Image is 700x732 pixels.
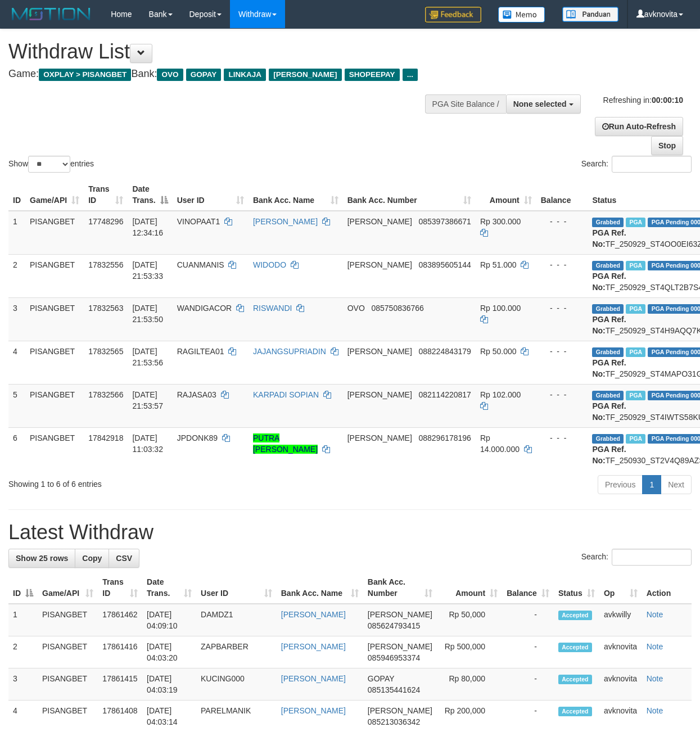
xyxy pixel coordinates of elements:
[132,347,163,367] span: [DATE] 21:53:56
[502,636,554,668] td: -
[281,610,346,619] a: [PERSON_NAME]
[177,347,224,356] span: RAGILTEA01
[437,604,502,636] td: Rp 50,000
[177,217,220,226] span: VINOPAAT1
[142,668,196,701] td: [DATE] 04:03:19
[581,156,692,173] label: Search:
[558,675,592,684] span: Accepted
[592,347,624,357] span: Grabbed
[128,179,172,211] th: Date Trans.: activate to sort column descending
[157,69,183,81] span: OVO
[368,717,420,726] span: Copy 085213036342 to clipboard
[480,347,517,356] span: Rp 50.000
[558,611,592,620] span: Accepted
[8,69,455,80] h4: Game: Bank:
[562,7,618,22] img: panduan.png
[642,572,692,604] th: Action
[647,706,663,715] a: Note
[196,572,277,604] th: User ID: activate to sort column ascending
[418,217,471,226] span: Copy 085397386671 to clipboard
[558,707,592,716] span: Accepted
[480,217,521,226] span: Rp 300.000
[599,668,642,701] td: avknovita
[502,668,554,701] td: -
[132,260,163,281] span: [DATE] 21:53:33
[506,94,581,114] button: None selected
[368,610,432,619] span: [PERSON_NAME]
[88,217,123,226] span: 17748296
[592,358,626,378] b: PGA Ref. No:
[8,6,94,22] img: MOTION_logo.png
[347,304,365,313] span: OVO
[224,69,266,81] span: LINKAJA
[480,390,521,399] span: Rp 102.000
[132,217,163,237] span: [DATE] 12:34:16
[592,434,624,444] span: Grabbed
[8,549,75,568] a: Show 25 rows
[480,260,517,269] span: Rp 51.000
[253,390,319,399] a: KARPADI SOPIAN
[647,674,663,683] a: Note
[345,69,400,81] span: SHOPEEPAY
[592,261,624,270] span: Grabbed
[253,217,318,226] a: [PERSON_NAME]
[38,572,98,604] th: Game/API: activate to sort column ascending
[186,69,222,81] span: GOPAY
[626,304,645,314] span: Marked by avknovia
[8,604,38,636] td: 1
[343,179,476,211] th: Bank Acc. Number: activate to sort column ascending
[88,260,123,269] span: 17832556
[253,433,318,454] a: PUTRA [PERSON_NAME]
[612,549,692,566] input: Search:
[8,521,692,544] h1: Latest Withdraw
[196,604,277,636] td: DAMDZ1
[8,297,25,341] td: 3
[502,572,554,604] th: Balance: activate to sort column ascending
[109,549,139,568] a: CSV
[592,228,626,248] b: PGA Ref. No:
[626,218,645,227] span: Marked by avkyakub
[281,674,346,683] a: [PERSON_NAME]
[581,549,692,566] label: Search:
[626,434,645,444] span: Marked by avkvina
[592,401,626,422] b: PGA Ref. No:
[98,572,142,604] th: Trans ID: activate to sort column ascending
[8,636,38,668] td: 2
[177,433,218,442] span: JPDONK89
[592,218,624,227] span: Grabbed
[88,390,123,399] span: 17832566
[513,100,567,109] span: None selected
[196,636,277,668] td: ZAPBARBER
[38,604,98,636] td: PISANGBET
[38,636,98,668] td: PISANGBET
[253,304,292,313] a: RISWANDI
[177,304,232,313] span: WANDIGACOR
[8,179,25,211] th: ID
[651,136,683,155] a: Stop
[25,427,84,471] td: PISANGBET
[347,390,412,399] span: [PERSON_NAME]
[541,389,584,400] div: - - -
[626,391,645,400] span: Marked by avknovia
[368,674,394,683] span: GOPAY
[642,475,661,494] a: 1
[541,216,584,227] div: - - -
[8,384,25,427] td: 5
[368,621,420,630] span: Copy 085624793415 to clipboard
[8,572,38,604] th: ID: activate to sort column descending
[498,7,545,22] img: Button%20Memo.svg
[75,549,109,568] a: Copy
[371,304,423,313] span: Copy 085750836766 to clipboard
[88,347,123,356] span: 17832565
[98,668,142,701] td: 17861415
[25,384,84,427] td: PISANGBET
[269,69,341,81] span: [PERSON_NAME]
[25,297,84,341] td: PISANGBET
[142,636,196,668] td: [DATE] 04:03:20
[418,433,471,442] span: Copy 088296178196 to clipboard
[82,554,102,563] span: Copy
[281,706,346,715] a: [PERSON_NAME]
[661,475,692,494] a: Next
[28,156,70,173] select: Showentries
[8,211,25,255] td: 1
